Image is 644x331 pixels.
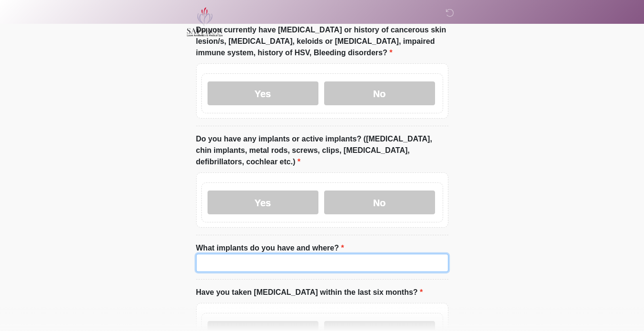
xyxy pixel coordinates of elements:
[196,133,448,168] label: Do you have any implants or active implants? ([MEDICAL_DATA], chin implants, metal rods, screws, ...
[324,191,435,214] label: No
[196,287,423,298] label: Have you taken [MEDICAL_DATA] within the last six months?
[208,81,318,105] label: Yes
[196,242,344,254] label: What implants do you have and where?
[208,191,318,214] label: Yes
[187,7,224,37] img: Saffron Laser Aesthetics and Medical Spa Logo
[324,81,435,105] label: No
